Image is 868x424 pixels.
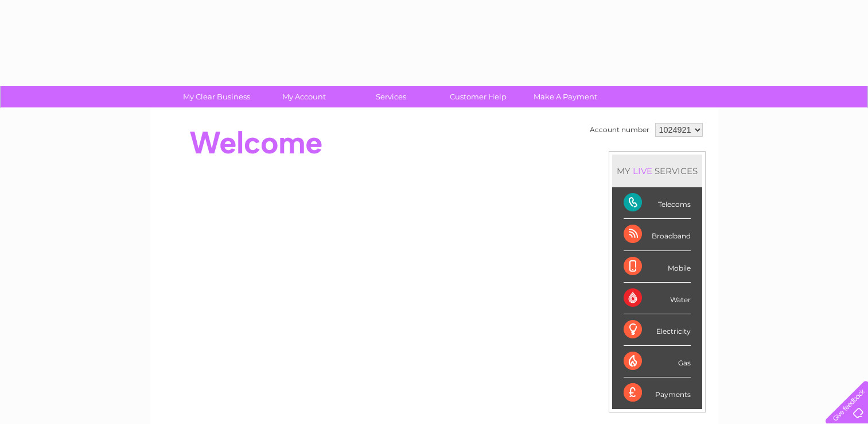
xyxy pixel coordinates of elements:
[518,86,613,107] a: Make A Payment
[630,165,655,176] div: LIVE
[169,86,264,107] a: My Clear Business
[344,86,438,107] a: Services
[624,283,691,314] div: Water
[624,187,691,219] div: Telecoms
[587,120,652,140] td: Account number
[624,219,691,250] div: Broadband
[624,314,691,346] div: Electricity
[624,346,691,377] div: Gas
[612,155,702,187] div: MY SERVICES
[624,251,691,283] div: Mobile
[256,86,351,107] a: My Account
[431,86,526,107] a: Customer Help
[624,377,691,408] div: Payments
